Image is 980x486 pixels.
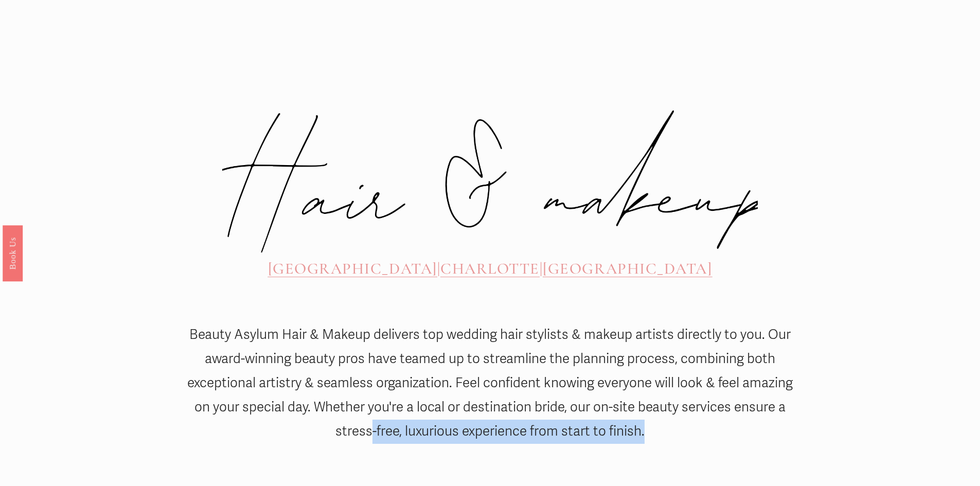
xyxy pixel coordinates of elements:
[437,259,441,278] span: |
[540,259,543,278] span: |
[268,259,437,278] a: [GEOGRAPHIC_DATA]
[543,259,712,278] a: [GEOGRAPHIC_DATA]
[184,323,796,444] p: Beauty Asylum Hair & Makeup delivers top wedding hair stylists & makeup artists directly to you. ...
[3,225,23,281] a: Book Us
[440,259,540,278] a: CHARLOTTE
